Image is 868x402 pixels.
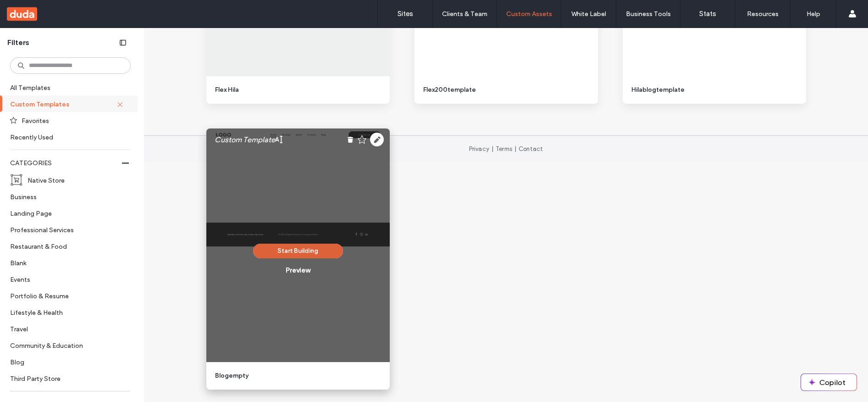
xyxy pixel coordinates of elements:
label: Custom Assets [506,10,552,18]
label: All Templates [10,79,129,95]
label: Native Store [28,172,123,188]
label: Third Party Store [10,370,123,386]
a: Privacy [469,145,489,152]
label: Help [807,10,820,18]
button: Copilot [801,374,857,391]
div: Preview [286,266,310,274]
button: Start Building [253,244,343,258]
label: Custom Templates [10,96,116,112]
label: Business [10,189,123,205]
img: i_cart_boxed [10,173,23,186]
label: Landing Page [10,205,123,221]
a: Terms [496,145,512,152]
label: Favorites [22,112,123,128]
label: Business Tools [626,10,671,18]
label: Restaurant & Food [10,238,123,254]
label: Professional Services [10,222,123,238]
label: CATEGORIES [10,155,122,172]
span: | [514,145,516,152]
label: Custom Template [215,131,275,149]
label: Blank [10,255,123,271]
label: Lifestyle & Health [10,304,123,320]
label: Community & Education [10,337,123,353]
label: Blog [10,354,123,370]
span: Filters [7,38,29,48]
a: Contact [519,145,543,152]
label: Recently Used [10,129,123,145]
label: Stats [699,10,716,18]
label: Events [10,271,123,287]
label: Travel [10,321,123,337]
label: Sites [398,10,413,18]
label: Portfolio & Resume [10,288,123,304]
label: Resources [747,10,779,18]
label: White Label [571,10,606,18]
span: | [492,145,493,152]
label: Clients & Team [442,10,487,18]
